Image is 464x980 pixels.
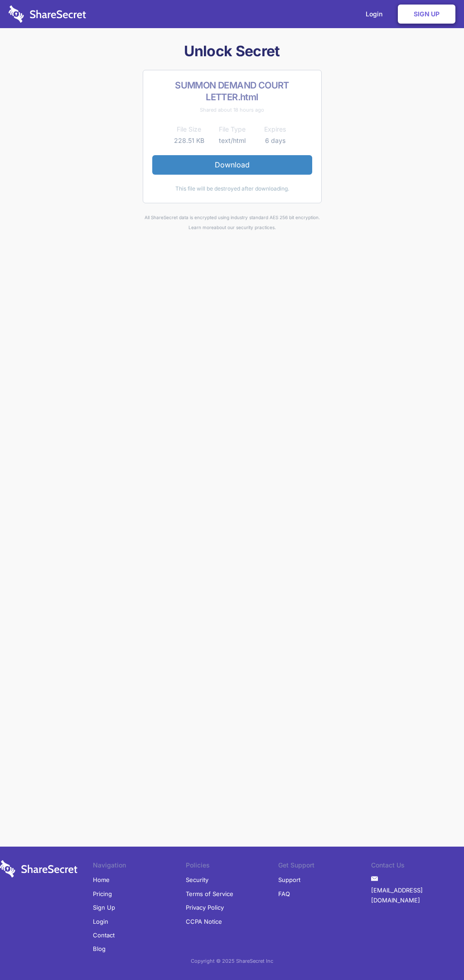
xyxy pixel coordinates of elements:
[93,860,186,873] li: Navigation
[186,915,222,928] a: CCPA Notice
[168,135,211,146] td: 228.51 KB
[398,5,455,24] a: Sign Up
[211,124,254,135] th: File Type
[278,860,371,873] li: Get Support
[93,873,110,887] a: Home
[152,105,312,115] div: Shared about 18 hours ago
[9,5,86,23] img: logo-wordmark-white-trans-d4663122ce5f474addd5e946df7df03e33cb6a1c49d2221995e7729f52c070b2.svg
[186,887,233,901] a: Terms of Service
[93,915,108,928] a: Login
[278,873,300,887] a: Support
[188,225,214,230] a: Learn more
[93,901,115,914] a: Sign Up
[254,135,297,146] td: 6 days
[152,155,312,174] a: Download
[93,942,106,955] a: Blog
[168,124,211,135] th: File Size
[278,887,290,901] a: FAQ
[371,883,464,907] a: [EMAIL_ADDRESS][DOMAIN_NAME]
[254,124,297,135] th: Expires
[93,887,112,901] a: Pricing
[371,860,464,873] li: Contact Us
[211,135,254,146] td: text/html
[186,873,208,887] a: Security
[186,901,224,914] a: Privacy Policy
[152,79,312,103] h2: SUMMON DEMAND COURT LETTER.html
[152,184,312,194] div: This file will be destroyed after downloading.
[186,860,279,873] li: Policies
[93,928,115,942] a: Contact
